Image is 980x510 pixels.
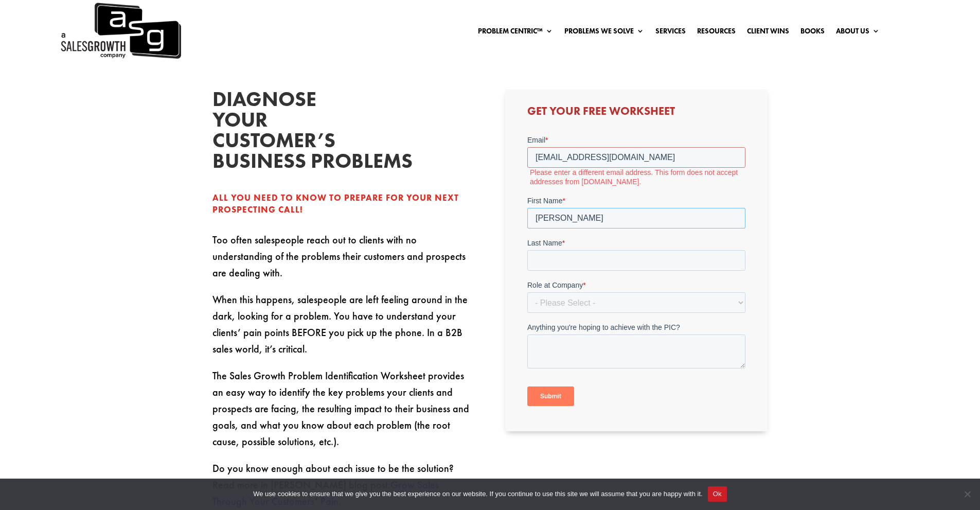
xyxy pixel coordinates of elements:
[655,27,686,39] a: Services
[253,489,702,499] span: We use cookies to ensure that we give you the best experience on our website. If you continue to ...
[212,460,475,509] p: Do you know enough about each issue to be the solution? Read more in [PERSON_NAME] blog post: .
[527,135,745,415] iframe: Form 0
[708,486,727,502] button: Ok
[212,291,475,367] p: When this happens, salespeople are left feeling around in the dark, looking for a problem. You ha...
[962,489,972,499] span: No
[212,89,367,177] h2: Diagnose your customer’s business problems
[212,232,475,291] p: Too often salespeople reach out to clients with no understanding of the problems their customers ...
[212,192,475,217] div: All you need to know to prepare for your next prospecting call!
[478,27,553,39] a: Problem Centric™
[697,27,736,39] a: Resources
[564,27,644,39] a: Problems We Solve
[212,367,475,460] p: The Sales Growth Problem Identification Worksheet provides an easy way to identify the key proble...
[836,27,880,39] a: About Us
[800,27,825,39] a: Books
[747,27,789,39] a: Client Wins
[527,105,745,122] h3: Get Your Free Worksheet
